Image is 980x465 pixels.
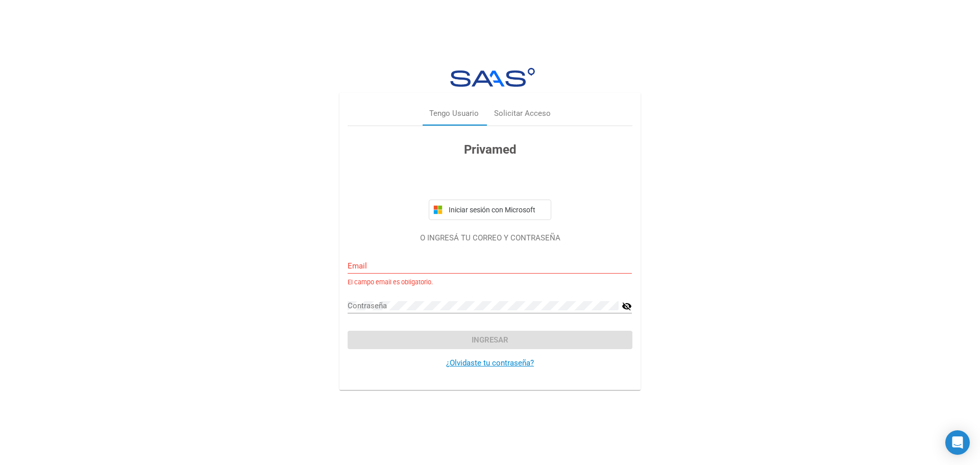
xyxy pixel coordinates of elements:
[348,140,632,159] h3: Privamed
[945,430,970,455] div: Open Intercom Messenger
[348,331,632,349] button: Ingresar
[446,358,534,368] a: ¿Olvidaste tu contraseña?
[429,108,479,119] div: Tengo Usuario
[447,206,547,214] span: Iniciar sesión con Microsoft
[424,170,556,192] iframe: Botón de Acceder con Google
[348,232,632,244] p: O INGRESÁ TU CORREO Y CONTRASEÑA
[429,200,551,220] button: Iniciar sesión con Microsoft
[472,335,508,345] span: Ingresar
[348,278,433,287] small: El campo email es obligatorio.
[494,108,551,119] div: Solicitar Acceso
[622,300,632,312] mat-icon: visibility_off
